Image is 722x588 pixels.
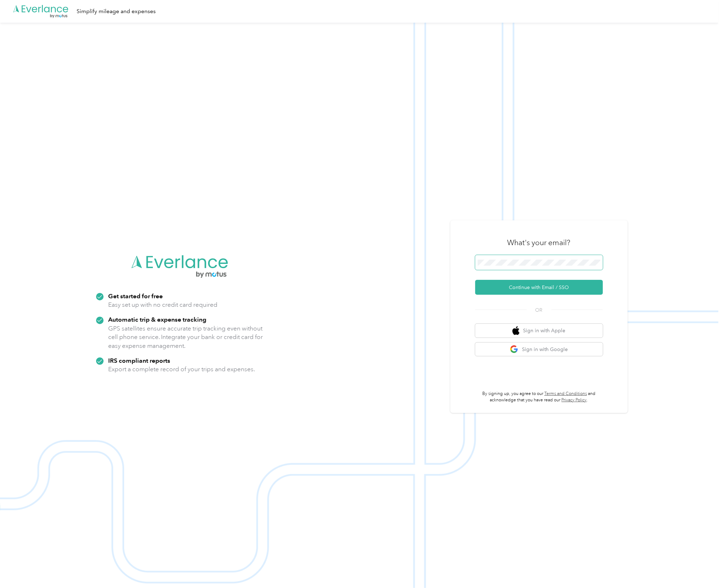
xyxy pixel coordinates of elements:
a: Terms and Conditions [544,391,587,396]
p: Easy set up with no credit card required [109,300,218,309]
span: OR [527,306,551,314]
button: Continue with Email / SSO [475,280,603,295]
a: Privacy Policy [562,397,587,403]
p: Export a complete record of your trips and expenses. [109,365,255,374]
button: apple logoSign in with Apple [475,324,603,338]
img: google logo [510,345,519,354]
iframe: Everlance-gr Chat Button Frame [682,548,722,588]
h3: What's your email? [507,238,571,248]
strong: Automatic trip & expense tracking [109,316,207,323]
img: apple logo [512,326,520,335]
div: Simplify mileage and expenses [77,7,156,16]
strong: IRS compliant reports [109,357,171,364]
button: google logoSign in with Google [475,343,603,356]
strong: Get started for free [109,292,163,300]
p: By signing up, you agree to our and acknowledge that you have read our . [475,391,603,403]
p: GPS satellites ensure accurate trip tracking even without cell phone service. Integrate your bank... [109,324,263,350]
